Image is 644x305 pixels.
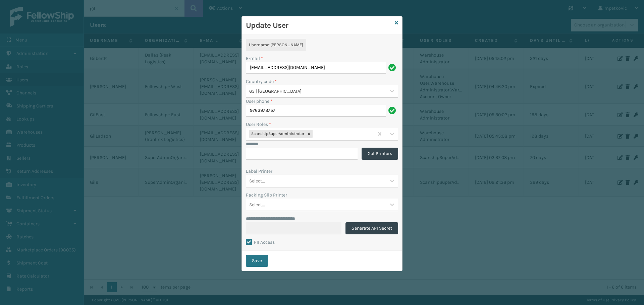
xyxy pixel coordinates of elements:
[246,78,277,85] label: Country code
[246,121,271,128] label: User Roles
[246,20,392,30] h3: Update User
[249,201,265,208] div: Select...
[249,88,386,95] div: 63 | [GEOGRAPHIC_DATA]
[249,130,305,138] div: ScanshipSuperAdministrator
[362,148,398,160] button: Get Printers
[246,55,263,62] label: E-mail
[246,192,287,199] label: Packing Slip Printer
[246,239,275,245] label: PII Access
[246,168,272,175] label: Label Printer
[246,255,268,267] button: Save
[249,42,270,47] span: Username :
[246,98,272,105] label: User phone
[270,42,303,47] span: [PERSON_NAME]
[249,177,265,184] div: Select...
[345,222,398,234] button: Generate API Secret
